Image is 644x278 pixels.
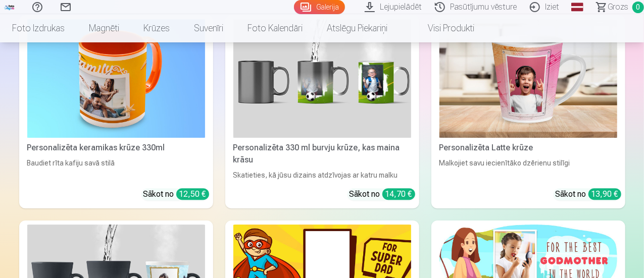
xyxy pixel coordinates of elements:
span: Grozs [608,1,628,13]
img: /fa1 [4,4,15,10]
div: Sākot no [143,188,209,200]
a: Krūzes [131,14,182,42]
img: Personalizēta 330 ml burvju krūze, kas maina krāsu [233,19,411,138]
a: Foto kalendāri [235,14,315,42]
a: Suvenīri [182,14,235,42]
div: Personalizēta 330 ml burvju krūze, kas maina krāsu [229,142,415,166]
img: Personalizēta keramikas krūze 330ml [27,19,205,138]
div: Malkojiet savu iecienītāko dzērienu stilīgi [435,158,621,180]
a: Personalizēta keramikas krūze 330mlPersonalizēta keramikas krūze 330mlBaudiet rīta kafiju savā st... [19,15,213,208]
a: Magnēti [77,14,131,42]
a: Personalizēta 330 ml burvju krūze, kas maina krāsuPersonalizēta 330 ml burvju krūze, kas maina kr... [225,15,419,208]
div: Personalizēta Latte krūze [435,142,621,154]
span: 0 [632,2,644,13]
div: Sākot no [350,188,415,200]
a: Visi produkti [400,14,486,42]
img: Personalizēta Latte krūze [439,19,617,138]
div: 12,50 € [176,188,209,200]
div: 14,70 € [382,188,415,200]
div: Baudiet rīta kafiju savā stilā [23,158,209,180]
a: Personalizēta Latte krūzePersonalizēta Latte krūzeMalkojiet savu iecienītāko dzērienu stilīgiSāko... [431,15,625,208]
div: Skatieties, kā jūsu dizains atdzīvojas ar katru malku [229,170,415,180]
a: Atslēgu piekariņi [315,14,400,42]
div: 13,90 € [588,188,621,200]
div: Personalizēta keramikas krūze 330ml [23,142,209,154]
div: Sākot no [556,188,621,200]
